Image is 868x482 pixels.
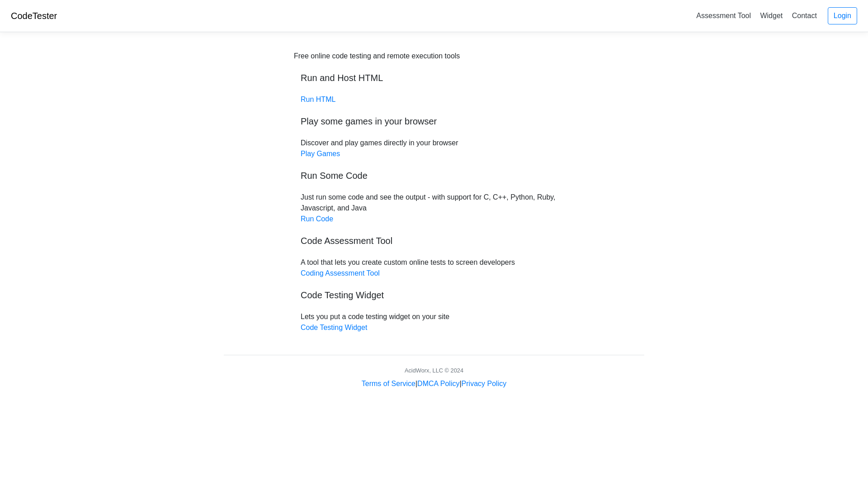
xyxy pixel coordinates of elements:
[462,380,507,387] a: Privacy Policy
[693,8,755,23] a: Assessment Tool
[788,8,821,23] a: Contact
[301,290,567,301] h5: Code Testing Widget
[362,380,415,387] a: Terms of Service
[405,366,463,375] div: AcidWorx, LLC © 2024
[756,8,786,23] a: Widget
[301,235,567,246] h5: Code Assessment Tool
[301,324,367,331] a: Code Testing Widget
[301,269,380,277] a: Coding Assessment Tool
[301,150,340,157] a: Play Games
[301,72,567,83] h5: Run and Host HTML
[828,7,857,24] a: Login
[301,95,335,103] a: Run HTML
[294,51,574,333] div: Discover and play games directly in your browser Just run some code and see the output - with sup...
[11,11,57,21] a: CodeTester
[301,215,333,223] a: Run Code
[301,116,567,127] h5: Play some games in your browser
[417,380,459,387] a: DMCA Policy
[362,378,506,389] div: | |
[294,51,460,62] div: Free online code testing and remote execution tools
[301,170,567,181] h5: Run Some Code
